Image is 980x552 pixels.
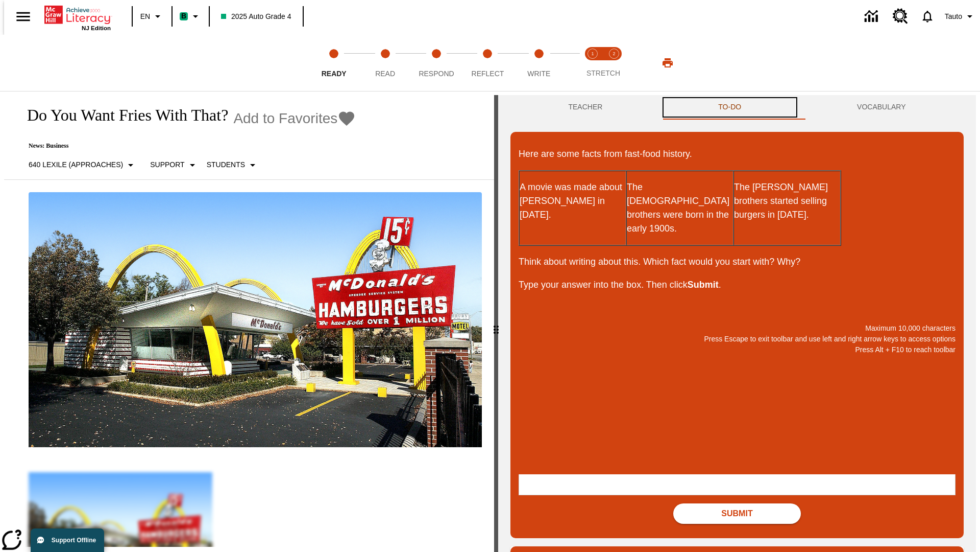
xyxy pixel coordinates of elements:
[599,35,629,91] button: Stretch Respond step 2 of 2
[887,3,914,30] a: Resource Center, Will open in new tab
[16,142,356,150] p: News: Business
[509,35,569,91] button: Write step 5 of 5
[799,95,964,120] button: VOCABULARY
[419,70,454,78] span: Respond
[29,192,482,448] img: One of the first McDonald's stores, with the iconic red sign and golden arches.
[945,11,962,22] span: Tauto
[82,25,111,31] span: NJ Edition
[578,35,607,91] button: Stretch Read step 1 of 2
[688,280,719,290] strong: Submit
[494,95,498,552] div: Press Enter or Spacebar and then press right and left arrow keys to move the slider
[16,106,228,125] h1: Do You Want Fries With That?
[519,334,955,344] p: Press Escape to exit toolbar and use left and right arrow keys to access options
[673,503,801,524] button: Submit
[498,95,976,552] div: activity
[941,7,980,26] button: Profile/Settings
[181,10,186,22] span: B
[44,4,111,31] div: Home
[520,180,626,222] p: A movie was made about [PERSON_NAME] in [DATE].
[510,95,660,120] button: Teacher
[519,344,955,355] p: Press Alt + F10 to reach toolbar
[8,2,38,32] button: Open side menu
[136,7,168,26] button: Language: EN, Select a language
[458,35,517,91] button: Reflect step 4 of 5
[4,95,494,547] div: reading
[29,159,123,170] p: 640 Lexile (Approaches)
[519,255,955,269] p: Think about writing about this. Which fact would you start with? Why?
[660,95,799,120] button: TO-DO
[146,156,202,174] button: Scaffolds, Support
[31,528,104,552] button: Support Offline
[176,7,206,26] button: Boost Class color is mint green. Change class color
[375,70,395,78] span: Read
[914,3,941,30] a: Notifications
[4,8,149,17] body: Maximum 10,000 characters Press Escape to exit toolbar and use left and right arrow keys to acces...
[472,70,504,78] span: Reflect
[519,147,955,161] p: Here are some facts from fast-food history.
[24,156,141,174] button: Select Lexile, 640 Lexile (Approaches)
[233,109,356,127] button: Add to Favorites - Do You Want Fries With That?
[586,69,620,77] span: STRETCH
[651,54,684,72] button: Print
[221,11,291,22] span: 2025 Auto Grade 4
[591,51,594,56] text: 1
[407,35,466,91] button: Respond step 3 of 5
[859,3,887,31] a: Data Center
[527,70,550,78] span: Write
[510,95,964,120] div: Instructional Panel Tabs
[233,110,337,127] span: Add to Favorites
[203,156,263,174] button: Select Student
[734,180,840,222] p: The [PERSON_NAME] brothers started selling burgers in [DATE].
[627,180,733,236] p: The [DEMOGRAPHIC_DATA] brothers were born in the early 1900s.
[150,159,184,170] p: Support
[140,11,150,22] span: EN
[519,323,955,334] p: Maximum 10,000 characters
[355,35,414,91] button: Read step 2 of 5
[322,70,347,78] span: Ready
[612,51,615,56] text: 2
[207,159,245,170] p: Students
[52,537,96,544] span: Support Offline
[304,35,363,91] button: Ready step 1 of 5
[519,278,955,292] p: Type your answer into the box. Then click .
